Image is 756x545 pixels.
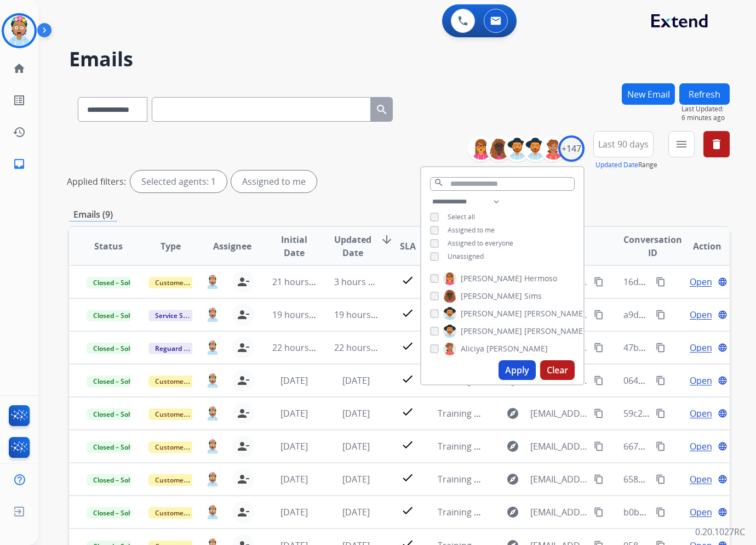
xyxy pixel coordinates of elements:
[656,408,666,418] mat-icon: content_copy
[718,376,728,385] mat-icon: language
[237,440,250,453] mat-icon: person_remove
[656,474,666,484] mat-icon: content_copy
[558,135,585,162] div: +147
[595,161,638,169] button: Updated Date
[400,240,416,253] span: SLA
[87,507,147,519] span: Closed – Solved
[13,62,26,75] mat-icon: home
[87,408,147,420] span: Closed – Solved
[13,126,26,139] mat-icon: history
[668,227,730,265] th: Action
[695,525,745,538] p: 0.20.1027RC
[237,473,250,486] mat-icon: person_remove
[506,506,519,519] mat-icon: explore
[87,376,147,387] span: Closed – Solved
[272,276,327,288] span: 21 hours ago
[524,308,586,319] span: [PERSON_NAME]
[148,408,220,420] span: Customer Support
[623,233,682,259] span: Conversation ID
[718,441,728,451] mat-icon: language
[438,506,628,518] span: Training PA4: Do Not Assign ([PERSON_NAME])
[401,504,414,517] mat-icon: check
[237,308,250,321] mat-icon: person_remove
[280,407,308,419] span: [DATE]
[87,310,147,321] span: Closed – Solved
[679,83,730,105] button: Refresh
[690,407,712,420] span: Open
[524,326,586,337] span: [PERSON_NAME]
[718,277,728,287] mat-icon: language
[594,343,604,353] mat-icon: content_copy
[690,275,712,288] span: Open
[280,440,308,452] span: [DATE]
[499,360,536,380] button: Apply
[206,472,219,486] img: agent-avatar
[401,438,414,451] mat-icon: check
[401,339,414,353] mat-icon: check
[530,506,588,519] span: [EMAIL_ADDRESS][DOMAIN_NAME]
[13,94,26,107] mat-icon: list_alt
[87,343,147,354] span: Closed – Solved
[148,277,220,288] span: Customer Support
[334,233,371,259] span: Updated Date
[272,342,327,354] span: 22 hours ago
[681,113,730,122] span: 6 minutes ago
[213,240,251,253] span: Assignee
[130,171,227,192] div: Selected agents: 1
[486,343,548,354] span: [PERSON_NAME]
[656,277,666,287] mat-icon: content_copy
[342,407,370,419] span: [DATE]
[342,440,370,452] span: [DATE]
[461,308,522,319] span: [PERSON_NAME]
[206,340,219,355] img: agent-avatar
[448,252,484,261] span: Unassigned
[718,474,728,484] mat-icon: language
[622,83,675,105] button: New Email
[237,506,250,519] mat-icon: person_remove
[594,507,604,517] mat-icon: content_copy
[148,343,198,354] span: Reguard CS
[656,376,666,385] mat-icon: content_copy
[87,441,147,453] span: Closed – Solved
[461,326,522,337] span: [PERSON_NAME]
[656,343,666,353] mat-icon: content_copy
[690,440,712,453] span: Open
[148,441,220,453] span: Customer Support
[280,473,308,485] span: [DATE]
[718,310,728,320] mat-icon: language
[272,233,316,259] span: Initial Date
[506,473,519,486] mat-icon: explore
[506,440,519,453] mat-icon: explore
[540,360,575,380] button: Clear
[594,441,604,451] mat-icon: content_copy
[461,291,522,302] span: [PERSON_NAME]
[231,171,317,192] div: Assigned to me
[524,273,557,284] span: Hermoso
[148,507,220,519] span: Customer Support
[594,408,604,418] mat-icon: content_copy
[206,439,219,453] img: agent-avatar
[530,407,588,420] span: [EMAIL_ADDRESS][DOMAIN_NAME]
[524,291,542,302] span: Sims
[598,142,649,146] span: Last 90 days
[690,308,712,321] span: Open
[87,474,147,486] span: Closed – Solved
[401,274,414,287] mat-icon: check
[206,505,219,519] img: agent-avatar
[718,408,728,418] mat-icon: language
[342,374,370,387] span: [DATE]
[94,240,123,253] span: Status
[530,473,588,486] span: [EMAIL_ADDRESS][DOMAIN_NAME]
[710,138,723,151] mat-icon: delete
[656,310,666,320] mat-icon: content_copy
[334,309,388,321] span: 19 hours ago
[375,103,388,116] mat-icon: search
[594,376,604,385] mat-icon: content_copy
[237,374,250,387] mat-icon: person_remove
[690,506,712,519] span: Open
[401,405,414,418] mat-icon: check
[237,341,250,354] mat-icon: person_remove
[401,471,414,484] mat-icon: check
[434,178,444,188] mat-icon: search
[593,131,654,157] button: Last 90 days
